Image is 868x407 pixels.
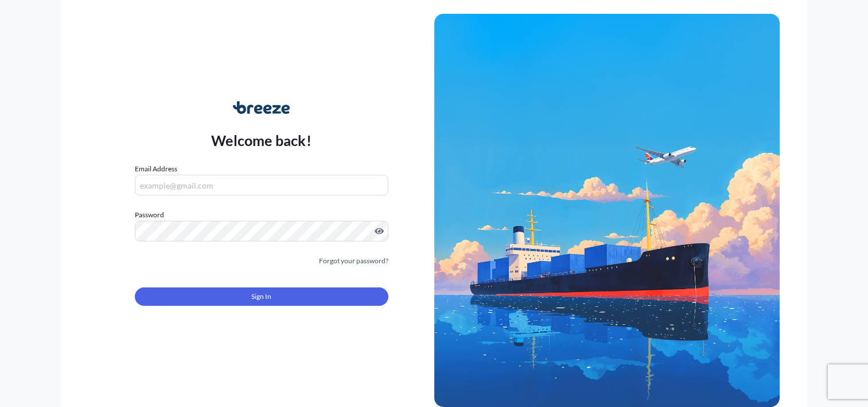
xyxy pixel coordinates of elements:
span: Sign In [251,291,271,302]
label: Password [135,209,388,221]
input: example@gmail.com [135,175,388,195]
button: Show password [375,226,384,236]
button: Sign In [135,287,388,306]
a: Forgot your password? [319,255,388,267]
p: Welcome back! [211,131,312,149]
img: Ship illustration [434,14,780,407]
label: Email Address [135,163,177,175]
